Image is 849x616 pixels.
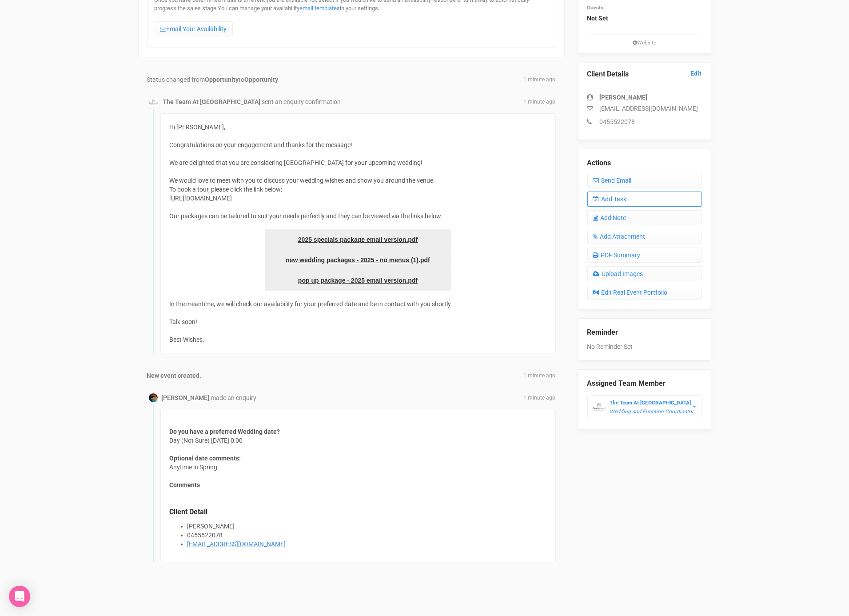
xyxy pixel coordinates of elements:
strong: Opportunity [245,76,279,83]
small: Website [587,39,702,47]
a: [EMAIL_ADDRESS][DOMAIN_NAME] [187,540,286,548]
a: pop up package - 2025 email version.pdf [265,270,451,291]
a: Edit [691,69,702,78]
img: BGLogo.jpg [149,98,158,107]
strong: Not Set [587,15,609,22]
a: new wedding packages - 2025 - no menus (1).pdf [265,250,451,270]
legend: Client Detail [170,507,546,517]
strong: New event created. [147,372,202,379]
a: Add Attachment [587,229,702,244]
button: The Team At [GEOGRAPHIC_DATA] Wedding and Function Coordinator [587,395,702,418]
span: 1 minute ago [524,372,556,380]
strong: [PERSON_NAME] [162,394,210,401]
strong: [PERSON_NAME] [600,94,648,101]
img: Profile Image [149,393,158,402]
div: Open Intercom Messenger [9,586,30,607]
span: 1 minute ago [524,76,556,84]
em: Wedding and Function Coordinator [610,408,694,415]
span: 1 minute ago [524,98,556,106]
legend: Client Details [587,69,702,80]
span: made an enquiry [211,394,257,401]
legend: Reminder [587,328,702,338]
a: Edit Real Event Portfolio [587,285,702,300]
a: PDF Summary [587,248,702,263]
span: Status changed from to [147,76,279,83]
legend: Actions [587,158,702,168]
strong: The Team At [GEOGRAPHIC_DATA] [610,400,691,406]
li: [PERSON_NAME] [187,522,546,531]
small: Guests: [587,4,605,11]
div: No Reminder Set [587,319,702,351]
a: Add Note [587,210,702,225]
a: Upload Images [587,266,702,281]
a: Email Your Availability [155,21,233,36]
strong: Opportunity [205,76,239,83]
a: email templates [300,5,340,12]
strong: Comments [170,481,200,488]
a: Send Email [587,173,702,188]
span: You can manage your availability in your settings. [218,5,380,12]
span: sent an enquiry confirmation [262,98,341,105]
legend: Assigned Team Member [587,379,702,389]
a: 2025 specials package email version.pdf [265,229,451,250]
div: Day (Not Sure) [DATE] 0:00 Anytime in Spring [160,409,556,562]
p: 0455522078 [587,117,702,126]
a: Add Task [587,192,702,207]
span: 1 minute ago [524,394,556,402]
strong: The Team At [GEOGRAPHIC_DATA] [163,98,261,105]
li: 0455522078 [187,531,546,540]
p: [EMAIL_ADDRESS][DOMAIN_NAME] [587,104,702,113]
strong: Optional date comments: [170,455,241,462]
img: BGLogo.jpg [592,400,606,414]
div: Hi [PERSON_NAME], Congratulations on your engagement and thanks for the message! We are delighted... [160,113,556,353]
strong: Do you have a preferred Wedding date? [170,428,280,435]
